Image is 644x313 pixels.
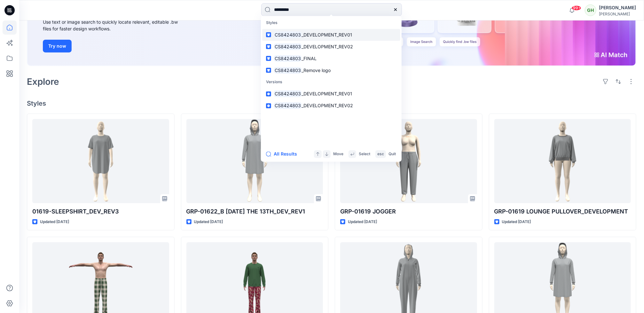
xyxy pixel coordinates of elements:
[32,119,169,203] a: 01619-SLEEPSHIRT_DEV_REV3
[32,207,169,216] p: 01619-SLEEPSHIRT_DEV_REV3
[389,151,396,157] p: Quit
[333,151,343,157] p: Move
[359,151,370,157] p: Select
[585,4,596,16] div: GH
[262,29,400,41] a: CS8424803_DEVELOPMENT_REV01
[502,219,531,225] p: Updated [DATE]
[43,19,187,32] div: Use text or image search to quickly locate relevant, editable .bw files for faster design workflows.
[377,151,384,157] p: esc
[340,207,477,216] p: GRP-01619 JOGGER
[262,52,400,64] a: CS8424803_FINAL
[274,43,302,50] mark: CS8424803
[43,40,72,52] button: Try now
[186,207,323,216] p: GRP-01622_B [DATE] THE 13TH_DEV_REV1
[262,17,400,29] p: Styles
[340,119,477,203] a: GRP-01619 JOGGER
[302,44,353,49] span: _DEVELOPMENT_REV02
[194,219,223,225] p: Updated [DATE]
[186,119,323,203] a: GRP-01622_B FRIDAY THE 13TH_DEV_REV1
[266,150,301,158] button: All Results
[302,103,353,108] span: _DEVELOPMENT_REV02
[302,32,352,37] span: _DEVELOPMENT_REV01
[262,100,400,112] a: CS8424803_DEVELOPMENT_REV02
[27,76,59,87] h2: Explore
[348,219,377,225] p: Updated [DATE]
[274,102,302,109] mark: CS8424803
[572,5,581,11] span: 99+
[274,31,302,38] mark: CS8424803
[40,219,69,225] p: Updated [DATE]
[599,4,636,12] div: [PERSON_NAME]
[262,41,400,52] a: CS8424803_DEVELOPMENT_REV02
[274,90,302,98] mark: CS8424803
[302,91,352,97] span: _DEVELOPMENT_REV01
[27,100,636,107] h4: Styles
[494,119,631,203] a: GRP-01619 LOUNGE PULLOVER_DEVELOPMENT
[262,64,400,76] a: CS8424803_Remove logo
[302,68,331,73] span: _Remove logo
[494,207,631,216] p: GRP-01619 LOUNGE PULLOVER_DEVELOPMENT
[274,67,302,74] mark: CS8424803
[262,76,400,88] p: Versions
[302,56,317,61] span: _FINAL
[599,12,636,16] div: [PERSON_NAME]
[274,55,302,62] mark: CS8424803
[262,88,400,100] a: CS8424803_DEVELOPMENT_REV01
